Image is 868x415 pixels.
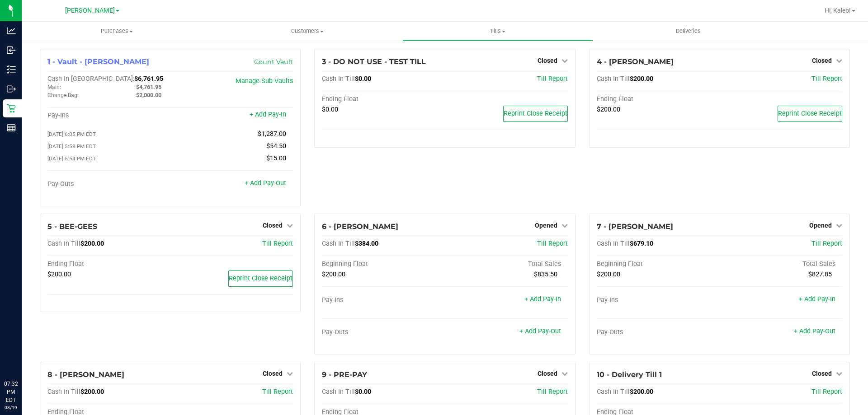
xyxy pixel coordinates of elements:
[537,75,568,83] a: Till Report
[597,328,720,336] div: Pay-Outs
[236,77,293,85] a: Manage Sub-Vaults
[47,370,124,379] span: 8 - [PERSON_NAME]
[7,123,16,132] inline-svg: Reports
[47,155,96,162] span: [DATE] 5:54 PM EDT
[504,110,567,117] span: Reprint Close Receipt
[597,296,720,304] div: Pay-Ins
[778,106,842,122] button: Reprint Close Receipt
[47,84,61,90] span: Main:
[7,46,16,55] inline-svg: Inbound
[811,388,842,396] a: Till Report
[80,240,104,247] span: $200.00
[524,295,561,303] a: + Add Pay-In
[266,142,286,150] span: $54.50
[322,388,355,396] span: Cash In Till
[47,131,96,137] span: [DATE] 6:05 PM EDT
[136,84,161,90] span: $4,761.95
[7,104,16,113] inline-svg: Retail
[597,57,674,66] span: 4 - [PERSON_NAME]
[535,222,557,229] span: Opened
[47,270,71,278] span: $200.00
[47,260,170,268] div: Ending Float
[7,26,16,35] inline-svg: Analytics
[80,388,104,396] span: $200.00
[812,370,832,377] span: Closed
[136,92,161,98] span: $2,000.00
[47,112,170,120] div: Pay-Ins
[808,270,832,278] span: $827.85
[519,327,561,335] a: + Add Pay-Out
[65,7,115,14] span: [PERSON_NAME]
[322,328,445,336] div: Pay-Outs
[212,27,402,35] span: Customers
[322,57,426,66] span: 3 - DO NOT USE - TEST TILL
[47,180,170,188] div: Pay-Outs
[47,57,149,66] span: 1 - Vault - [PERSON_NAME]
[664,27,713,35] span: Deliveries
[503,106,568,122] button: Reprint Close Receipt
[825,7,851,14] span: Hi, Kaleb!
[537,388,568,396] a: Till Report
[22,22,212,41] a: Purchases
[245,179,286,187] a: + Add Pay-Out
[537,240,568,247] a: Till Report
[212,22,402,41] a: Customers
[322,75,355,83] span: Cash In Till
[47,75,134,83] span: Cash In [GEOGRAPHIC_DATA]:
[134,75,163,83] span: $6,761.95
[22,27,212,35] span: Purchases
[597,270,620,278] span: $200.00
[355,240,378,247] span: $384.00
[228,270,293,287] button: Reprint Close Receipt
[811,75,842,83] a: Till Report
[719,260,842,268] div: Total Sales
[7,65,16,74] inline-svg: Inventory
[322,370,367,379] span: 9 - PRE-PAY
[630,240,653,247] span: $679.10
[47,92,79,98] span: Change Bag:
[597,370,662,379] span: 10 - Delivery Till 1
[9,343,36,370] iframe: Resource center
[229,275,292,282] span: Reprint Close Receipt
[597,240,630,247] span: Cash In Till
[355,75,371,83] span: $0.00
[262,388,293,396] a: Till Report
[597,388,630,396] span: Cash In Till
[250,111,286,118] a: + Add Pay-In
[322,106,338,113] span: $0.00
[47,222,97,231] span: 5 - BEE-GEES
[322,260,445,268] div: Beginning Float
[402,22,593,41] a: Tills
[322,270,345,278] span: $200.00
[4,380,18,404] p: 07:32 PM EDT
[4,404,18,411] p: 08/19
[538,370,557,377] span: Closed
[262,240,293,247] a: Till Report
[534,270,557,278] span: $835.50
[7,84,16,93] inline-svg: Outbound
[355,388,371,396] span: $0.00
[254,58,293,66] a: Count Vault
[258,130,286,138] span: $1,287.00
[778,110,842,117] span: Reprint Close Receipt
[47,143,96,149] span: [DATE] 5:59 PM EDT
[593,22,783,41] a: Deliveries
[794,327,835,335] a: + Add Pay-Out
[322,95,445,103] div: Ending Float
[47,388,80,396] span: Cash In Till
[263,370,283,377] span: Closed
[322,222,398,231] span: 6 - [PERSON_NAME]
[597,75,630,83] span: Cash In Till
[812,57,832,64] span: Closed
[630,388,653,396] span: $200.00
[811,240,842,247] a: Till Report
[538,57,557,64] span: Closed
[263,222,283,229] span: Closed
